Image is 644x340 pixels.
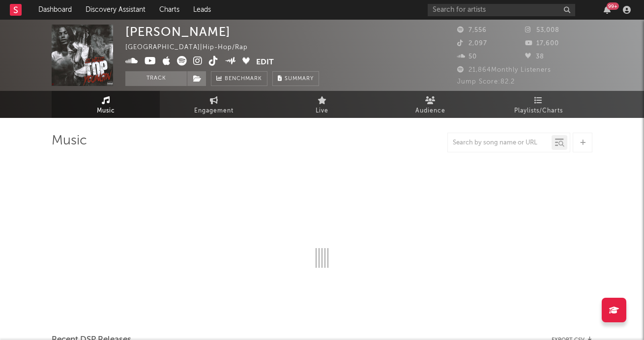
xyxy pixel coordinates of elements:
[525,40,559,47] span: 17,600
[457,67,551,73] span: 21,864 Monthly Listeners
[256,56,274,68] button: Edit
[448,139,552,147] input: Search by song name or URL
[457,54,477,60] span: 50
[160,91,268,118] a: Engagement
[457,27,487,33] span: 7,556
[272,71,319,86] button: Summary
[125,71,187,86] button: Track
[316,105,328,117] span: Live
[514,105,563,117] span: Playlists/Charts
[457,40,487,47] span: 2,097
[52,91,160,118] a: Music
[607,2,619,10] div: 99 +
[211,71,267,86] a: Benchmark
[125,25,231,39] div: [PERSON_NAME]
[484,91,592,118] a: Playlists/Charts
[225,73,262,85] span: Benchmark
[376,91,484,118] a: Audience
[97,105,115,117] span: Music
[525,27,559,33] span: 53,008
[415,105,445,117] span: Audience
[285,76,314,82] span: Summary
[194,105,234,117] span: Engagement
[428,4,575,16] input: Search for artists
[268,91,376,118] a: Live
[604,6,611,14] button: 99+
[457,79,515,85] span: Jump Score: 82.2
[525,54,544,60] span: 38
[125,42,259,54] div: [GEOGRAPHIC_DATA] | Hip-Hop/Rap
